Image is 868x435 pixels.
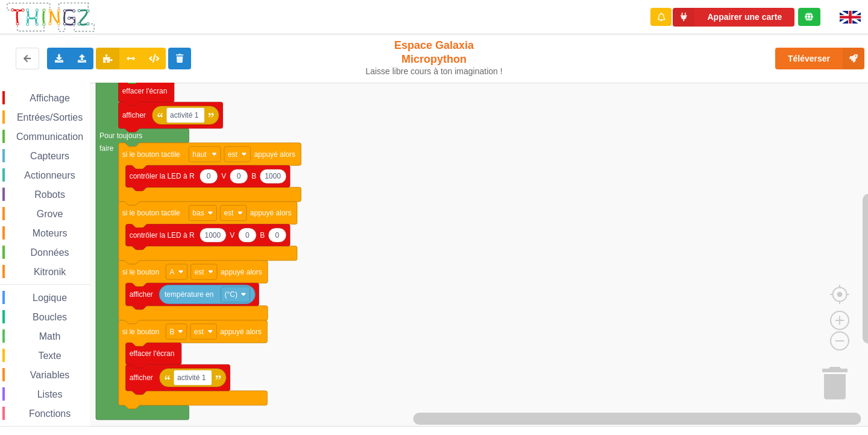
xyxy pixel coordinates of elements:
[192,150,207,159] text: haut
[221,268,262,276] text: appuyé alors
[265,172,281,180] text: 1000
[798,8,820,26] div: Tu es connecté au serveur de création de Thingz
[207,172,211,180] text: 0
[122,150,180,159] text: si le bouton tactile
[36,351,63,361] span: Texte
[245,231,250,240] text: 0
[130,349,175,358] text: effacer l'écran
[237,172,241,180] text: 0
[260,231,265,240] text: B
[840,11,861,24] img: gb.png
[99,144,114,153] text: faire
[28,93,71,103] span: Affichage
[31,312,69,322] span: Boucles
[775,48,864,69] button: Téléverser
[31,228,69,238] span: Moteurs
[169,268,174,276] text: A
[130,373,153,382] text: afficher
[230,231,234,240] text: V
[221,172,226,180] text: V
[204,231,221,240] text: 1000
[22,170,77,180] span: Actionneurs
[32,267,68,277] span: Kitronik
[224,209,234,217] text: est
[27,408,72,419] span: Fonctions
[122,209,180,217] text: si le bouton tactile
[192,209,204,217] text: bas
[165,290,213,299] text: température en
[177,373,206,382] text: activité 1
[251,172,256,180] text: B
[35,209,65,219] span: Grove
[122,87,168,95] text: effacer l'écran
[29,247,71,258] span: Données
[5,1,96,33] img: thingz_logo.png
[195,268,205,276] text: est
[130,231,195,240] text: contrôler la LED à R
[194,328,204,336] text: est
[31,293,69,303] span: Logique
[130,172,195,180] text: contrôler la LED à R
[360,66,508,77] div: Laisse libre cours à ton imagination !
[36,389,64,399] span: Listes
[130,290,153,299] text: afficher
[254,150,295,159] text: appuyé alors
[122,268,159,276] text: si le bouton
[673,8,794,27] button: Appairer une carte
[122,328,159,336] text: si le bouton
[15,112,84,122] span: Entrées/Sorties
[275,231,280,240] text: 0
[28,151,71,161] span: Capteurs
[250,209,292,217] text: appuyé alors
[14,132,85,142] span: Communication
[170,111,199,119] text: activité 1
[28,370,72,380] span: Variables
[99,132,142,140] text: Pour toujours
[33,189,67,200] span: Robots
[360,39,508,77] div: Espace Galaxia Micropython
[220,328,262,336] text: appuyé alors
[224,290,237,299] text: (°C)
[169,328,174,336] text: B
[228,150,238,159] text: est
[37,331,63,341] span: Math
[122,111,146,119] text: afficher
